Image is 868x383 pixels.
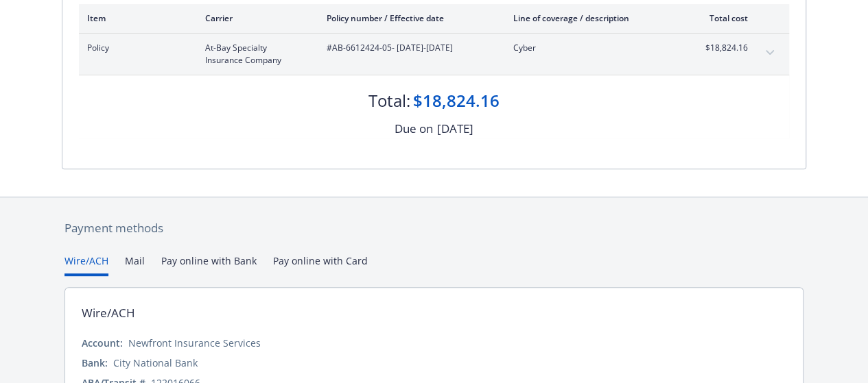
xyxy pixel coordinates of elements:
[513,42,675,54] span: Cyber
[205,42,305,66] span: At-Bay Specialty Insurance Company
[82,336,123,350] div: Account:
[64,219,804,237] div: Payment methods
[513,12,675,24] div: Line of coverage / description
[759,42,781,64] button: expand content
[368,89,410,112] div: Total:
[395,120,433,138] div: Due on
[87,12,183,24] div: Item
[79,34,789,75] div: PolicyAt-Bay Specialty Insurance Company#AB-6612424-05- [DATE]-[DATE]Cyber$18,824.16expand content
[696,12,748,24] div: Total cost
[205,12,305,24] div: Carrier
[128,336,261,350] div: Newfront Insurance Services
[161,254,257,276] button: Pay online with Bank
[87,42,183,54] span: Policy
[327,42,491,54] span: #AB-6612424-05 - [DATE]-[DATE]
[696,42,748,54] span: $18,824.16
[82,304,135,322] div: Wire/ACH
[125,254,145,276] button: Mail
[413,89,500,112] div: $18,824.16
[64,254,108,276] button: Wire/ACH
[327,12,491,24] div: Policy number / Effective date
[82,356,108,370] div: Bank:
[437,120,473,138] div: [DATE]
[113,356,198,370] div: City National Bank
[273,254,368,276] button: Pay online with Card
